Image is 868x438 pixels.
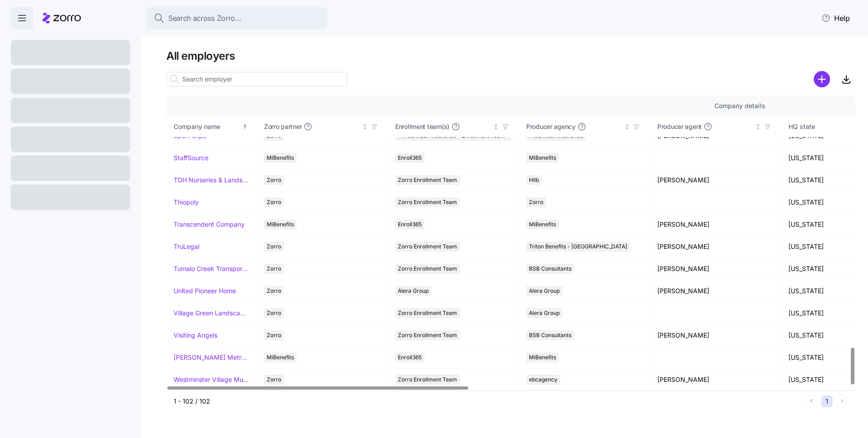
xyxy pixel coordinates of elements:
[398,352,422,362] span: Enroll365
[267,175,281,185] span: Zorro
[657,122,702,131] span: Producer agent
[267,308,281,318] span: Zorro
[267,264,281,274] span: Zorro
[529,352,556,362] span: MiBenefits
[398,308,457,318] span: Zorro Enrollment Team
[166,116,257,137] th: Company nameSorted ascending
[650,116,781,137] th: Producer agentNot sorted
[529,375,557,385] span: ebcagency
[174,331,217,340] a: Visiting Angels
[168,13,241,24] span: Search across Zorro...
[624,124,630,130] div: Not sorted
[650,280,781,302] td: [PERSON_NAME]
[650,169,781,191] td: [PERSON_NAME]
[395,122,449,131] span: Enrollment team(s)
[519,116,650,137] th: Producer agencyNot sorted
[398,286,429,296] span: Alera Group
[264,122,302,131] span: Zorro partner
[650,236,781,258] td: [PERSON_NAME]
[529,308,560,318] span: Alera Group
[174,264,249,273] a: Tumalo Creek Transportation
[398,375,457,385] span: Zorro Enrollment Team
[398,219,422,229] span: Enroll365
[257,116,388,137] th: Zorro partnerNot sorted
[821,395,833,407] button: 1
[19,218,151,227] div: QLE overview
[18,64,163,80] p: Hi Luci 👋
[19,191,151,210] div: How do I know if my initial premium was paid, or if I am set up with autopay?
[493,124,499,130] div: Not sorted
[146,7,327,29] button: Search across Zorro...
[398,242,457,252] span: Zorro Enrollment Team
[529,286,560,296] span: Alera Group
[836,395,848,407] button: Next page
[267,153,294,163] span: MiBenefits
[13,188,168,214] div: How do I know if my initial premium was paid, or if I am set up with autopay?
[174,242,199,251] a: TruLegal
[174,198,199,207] a: Thiopoly
[267,197,281,207] span: Zorro
[267,242,281,252] span: Zorro
[18,17,72,32] img: logo
[398,197,457,207] span: Zorro Enrollment Team
[60,282,120,319] button: Messages
[9,106,172,131] div: Send us a message
[13,140,168,158] button: Search for help
[529,153,556,163] span: MiBenefits
[13,231,168,257] div: What if I want help from an Enrollment Expert choosing a plan?
[174,309,249,318] a: Village Green Landscapes
[529,219,556,229] span: MiBenefits
[362,124,368,130] div: Not sorted
[174,176,249,185] a: TDH Nurseries & Landscaping
[650,324,781,347] td: [PERSON_NAME]
[755,124,761,130] div: Not sorted
[267,330,281,340] span: Zorro
[650,258,781,280] td: [PERSON_NAME]
[814,9,857,27] button: Help
[18,80,163,95] p: How can we help?
[529,242,627,252] span: Triton Benefits - [GEOGRAPHIC_DATA]
[19,165,151,184] div: Generating and Understanding Payroll Reports
[13,214,168,231] div: QLE overview
[398,175,457,185] span: Zorro Enrollment Team
[174,220,245,229] a: Transcendent Company
[529,330,571,340] span: BSB Consultants
[814,71,830,87] svg: add icon
[821,13,850,24] span: Help
[13,162,168,188] div: Generating and Understanding Payroll Reports
[398,330,457,340] span: Zorro Enrollment Team
[143,305,158,311] span: Help
[174,375,249,384] a: Westminster Village Muncie, Inc.
[156,14,172,31] div: Close
[267,219,294,229] span: MiBenefits
[267,286,281,296] span: Zorro
[19,144,73,154] span: Search for help
[166,72,347,86] input: Search employer
[166,49,855,63] h1: All employers
[19,234,151,253] div: What if I want help from an Enrollment Expert choosing a plan?
[242,124,248,130] div: Sorted ascending
[398,153,422,163] span: Enroll365
[526,122,576,131] span: Producer agency
[267,352,294,362] span: MiBenefits
[806,395,817,407] button: Previous page
[398,264,457,274] span: Zorro Enrollment Team
[174,122,241,132] div: Company name
[650,369,781,390] td: [PERSON_NAME]
[174,353,249,362] a: [PERSON_NAME] Metropolitan Housing Authority
[529,264,571,274] span: BSB Consultants
[20,305,40,311] span: Home
[121,282,181,319] button: Help
[388,116,519,137] th: Enrollment team(s)Not sorted
[174,153,208,162] a: StaffSource
[75,305,106,311] span: Messages
[174,286,236,295] a: United Pioneer Home
[174,397,802,406] div: 1 - 102 / 102
[19,114,151,124] div: Send us a message
[650,214,781,236] td: [PERSON_NAME]
[267,375,281,385] span: Zorro
[529,175,539,185] span: Hilb
[529,197,543,207] span: Zorro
